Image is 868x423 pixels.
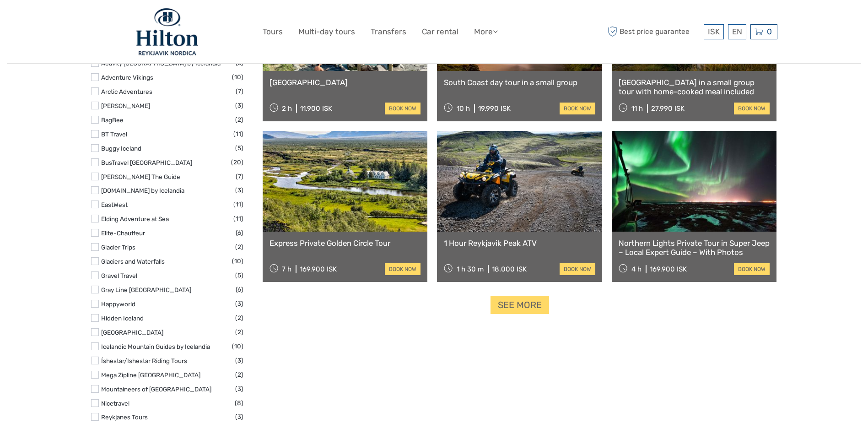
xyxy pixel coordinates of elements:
[101,315,144,322] a: Hidden Iceland
[619,239,770,257] a: Northern Lights Private Tour in Super Jeep – Local Expert Guide – With Photos
[233,199,243,210] span: (11)
[235,398,243,408] span: (8)
[235,143,243,153] span: (5)
[263,25,283,38] a: Tours
[270,78,421,87] a: [GEOGRAPHIC_DATA]
[444,78,595,87] a: South Coast day tour in a small group
[619,78,770,97] a: [GEOGRAPHIC_DATA] in a small group tour with home-cooked meal included
[101,343,210,350] a: Icelandic Mountain Guides by Icelandia
[650,265,687,273] div: 169.900 ISK
[235,327,243,337] span: (2)
[560,263,595,275] a: book now
[478,104,511,113] div: 19.990 ISK
[371,25,406,38] a: Transfers
[282,265,291,273] span: 7 h
[444,239,595,248] a: 1 Hour Reykjavik Peak ATV
[233,213,243,224] span: (11)
[236,228,243,238] span: (6)
[101,102,150,109] a: [PERSON_NAME]
[101,400,129,407] a: Nicetravel
[101,145,141,152] a: Buggy Iceland
[385,103,421,114] a: book now
[101,413,148,421] a: Reykjanes Tours
[631,104,643,113] span: 11 h
[235,355,243,366] span: (3)
[235,270,243,281] span: (5)
[270,239,421,248] a: Express Private Golden Circle Tour
[457,265,484,273] span: 1 h 30 m
[235,298,243,309] span: (3)
[708,27,720,36] span: ISK
[101,173,180,180] a: [PERSON_NAME] The Guide
[300,265,337,273] div: 169.900 ISK
[105,14,116,25] button: Open LiveChat chat widget
[232,341,243,352] span: (10)
[101,201,128,208] a: EastWest
[235,313,243,323] span: (2)
[233,129,243,139] span: (11)
[728,24,746,39] div: EN
[235,100,243,111] span: (3)
[300,104,332,113] div: 11.900 ISK
[491,296,549,315] a: See more
[235,369,243,380] span: (2)
[734,263,770,275] a: book now
[734,103,770,114] a: book now
[101,116,124,124] a: BagBee
[101,215,169,222] a: Elding Adventure at Sea
[298,25,355,38] a: Multi-day tours
[651,104,685,113] div: 27.990 ISK
[231,157,243,168] span: (20)
[101,74,153,81] a: Adventure Vikings
[236,284,243,295] span: (6)
[101,187,184,194] a: [DOMAIN_NAME] by Icelandia
[101,286,191,293] a: Gray Line [GEOGRAPHIC_DATA]
[101,88,152,95] a: Arctic Adventures
[101,329,163,336] a: [GEOGRAPHIC_DATA]
[385,263,421,275] a: book now
[236,171,243,182] span: (7)
[235,412,243,422] span: (3)
[235,114,243,125] span: (2)
[101,371,200,379] a: Mega Zipline [GEOGRAPHIC_DATA]
[560,103,595,114] a: book now
[606,24,701,39] span: Best price guarantee
[135,7,199,57] img: 519-0c07e0f4-2ff7-4495-bd95-0c7731b35968_logo_big.jpg
[101,244,135,251] a: Glacier Trips
[457,104,470,113] span: 10 h
[235,185,243,195] span: (3)
[101,159,192,166] a: BusTravel [GEOGRAPHIC_DATA]
[101,272,137,279] a: Gravel Travel
[422,25,458,38] a: Car rental
[766,27,773,36] span: 0
[232,256,243,266] span: (10)
[101,357,187,364] a: Íshestar/Ishestar Riding Tours
[101,385,211,393] a: Mountaineers of [GEOGRAPHIC_DATA]
[101,300,135,308] a: Happyworld
[232,72,243,82] span: (10)
[631,265,642,273] span: 4 h
[235,384,243,394] span: (3)
[236,86,243,97] span: (7)
[492,265,527,273] div: 18.000 ISK
[13,16,103,23] p: We're away right now. Please check back later!
[101,229,145,237] a: Elite-Chauffeur
[101,130,127,138] a: BT Travel
[235,242,243,252] span: (2)
[282,104,292,113] span: 2 h
[474,25,498,38] a: More
[101,258,165,265] a: Glaciers and Waterfalls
